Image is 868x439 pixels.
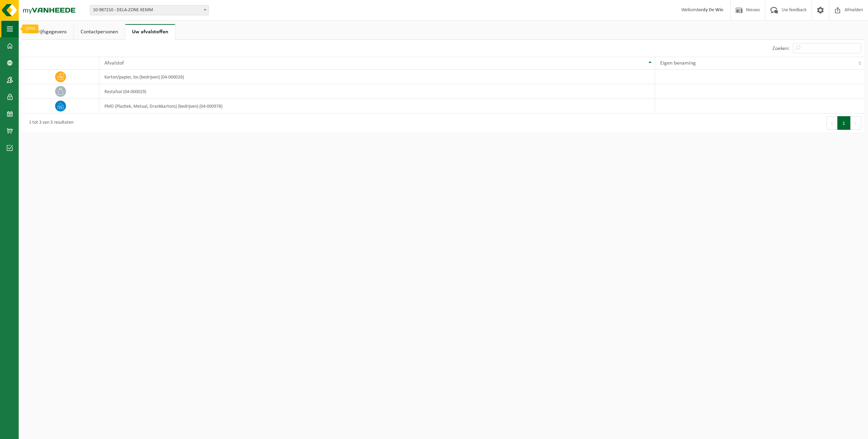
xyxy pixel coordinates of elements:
[697,7,723,13] strong: Jordy De Win
[90,5,209,15] span: 10-987210 - DELA-ZONE KEMM
[22,24,73,40] a: Bedrijfsgegevens
[827,116,837,130] button: Previous
[851,116,861,130] button: Next
[99,84,655,99] td: restafval (04-000029)
[26,117,73,129] div: 1 tot 3 van 3 resultaten
[772,46,789,51] label: Zoeken:
[90,5,208,15] span: 10-987210 - DELA-ZONE KEMM
[104,60,124,66] span: Afvalstof
[837,116,851,130] button: 1
[99,70,655,84] td: karton/papier, los (bedrijven) (04-000026)
[99,99,655,113] td: PMD (Plastiek, Metaal, Drankkartons) (bedrijven) (04-000978)
[74,24,125,40] a: Contactpersonen
[125,24,175,40] a: Uw afvalstoffen
[660,60,696,66] span: Eigen benaming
